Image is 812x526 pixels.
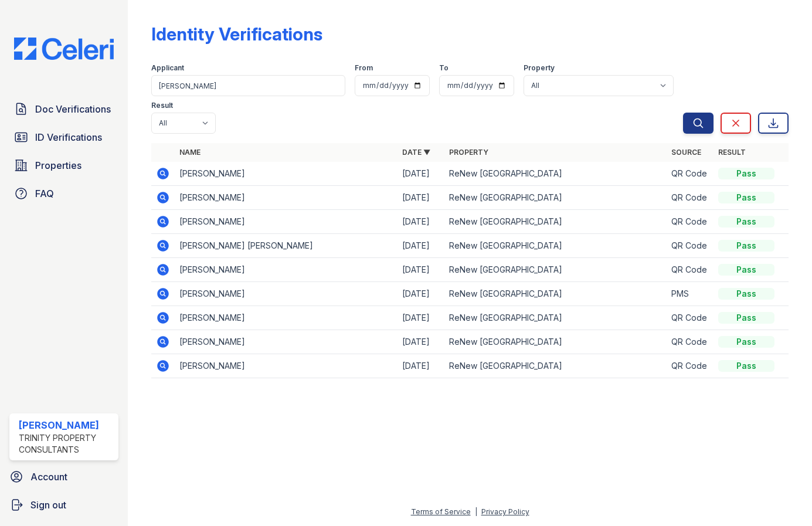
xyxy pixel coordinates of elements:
label: Result [151,101,173,110]
td: [PERSON_NAME] [175,354,397,378]
td: [DATE] [397,210,444,234]
td: [PERSON_NAME] [175,282,397,306]
div: Pass [718,336,774,348]
a: Terms of Service [411,507,471,516]
label: Property [524,63,555,73]
span: ID Verifications [35,130,102,144]
span: Sign out [30,498,66,512]
div: Pass [718,264,774,276]
td: [DATE] [397,306,444,330]
a: ID Verifications [9,125,118,149]
div: Trinity Property Consultants [19,432,114,456]
div: | [475,507,477,516]
td: QR Code [667,258,714,282]
td: [PERSON_NAME] [175,210,397,234]
td: [DATE] [397,186,444,210]
td: ReNew [GEOGRAPHIC_DATA] [444,354,667,378]
td: ReNew [GEOGRAPHIC_DATA] [444,162,667,186]
td: [PERSON_NAME] [175,306,397,330]
a: Name [179,148,201,157]
td: QR Code [667,354,714,378]
td: QR Code [667,306,714,330]
div: Pass [718,192,774,203]
span: Account [30,470,67,484]
label: To [439,63,449,73]
td: [DATE] [397,234,444,258]
div: Pass [718,360,774,372]
a: Properties [9,154,118,177]
a: FAQ [9,182,118,205]
div: Pass [718,240,774,252]
td: [DATE] [397,330,444,354]
td: ReNew [GEOGRAPHIC_DATA] [444,330,667,354]
div: Pass [718,168,774,179]
span: Properties [35,158,81,172]
img: CE_Logo_Blue-a8612792a0a2168367f1c8372b55b34899dd931a85d93a1a3d3e32e68fde9ad4.png [5,38,123,60]
td: ReNew [GEOGRAPHIC_DATA] [444,210,667,234]
td: QR Code [667,210,714,234]
a: Property [449,148,488,157]
label: Applicant [151,63,184,73]
td: QR Code [667,162,714,186]
td: QR Code [667,234,714,258]
td: [DATE] [397,258,444,282]
td: [DATE] [397,162,444,186]
td: ReNew [GEOGRAPHIC_DATA] [444,282,667,306]
div: Pass [718,216,774,228]
div: Pass [718,312,774,324]
a: Privacy Policy [481,507,529,516]
a: Doc Verifications [9,97,118,121]
a: Source [671,148,701,157]
td: QR Code [667,186,714,210]
td: [PERSON_NAME] [PERSON_NAME] [175,234,397,258]
td: ReNew [GEOGRAPHIC_DATA] [444,306,667,330]
td: [PERSON_NAME] [175,162,397,186]
div: Pass [718,288,774,300]
span: FAQ [35,186,54,201]
a: Account [5,465,123,488]
span: Doc Verifications [35,102,111,116]
td: [PERSON_NAME] [175,258,397,282]
td: [DATE] [397,282,444,306]
a: Sign out [5,493,123,517]
a: Date ▼ [402,148,430,157]
div: Identity Verifications [151,23,322,45]
td: [PERSON_NAME] [175,330,397,354]
td: ReNew [GEOGRAPHIC_DATA] [444,258,667,282]
input: Search by name or phone number [151,75,345,96]
td: [DATE] [397,354,444,378]
label: From [355,63,373,73]
td: [PERSON_NAME] [175,186,397,210]
td: ReNew [GEOGRAPHIC_DATA] [444,234,667,258]
a: Result [718,148,746,157]
td: QR Code [667,330,714,354]
td: PMS [667,282,714,306]
td: ReNew [GEOGRAPHIC_DATA] [444,186,667,210]
div: [PERSON_NAME] [19,418,114,432]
